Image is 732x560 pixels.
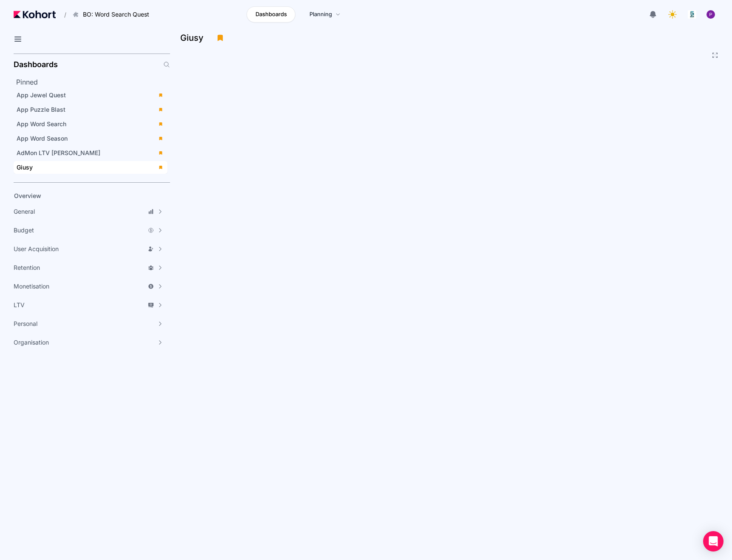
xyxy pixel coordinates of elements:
span: LTV [14,301,25,309]
span: / [57,10,66,19]
a: Giusy [14,161,167,174]
a: App Puzzle Blast [14,103,167,116]
span: Retention [14,263,40,272]
a: App Word Season [14,132,167,145]
h3: Giusy [180,34,209,42]
span: Giusy [17,164,33,171]
h2: Dashboards [14,61,58,68]
h2: Pinned [16,77,170,87]
a: App Jewel Quest [14,89,167,102]
img: logo_logo_images_1_20240607072359498299_20240828135028712857.jpeg [688,10,696,19]
span: Planning [309,10,332,19]
span: App Word Search [17,120,66,127]
span: App Puzzle Blast [17,106,65,113]
div: Open Intercom Messenger [703,531,723,552]
span: Dashboards [255,10,287,19]
span: General [14,207,35,216]
button: Fullscreen [712,52,718,59]
span: User Acquisition [14,245,59,253]
a: Dashboards [247,6,295,23]
a: AdMon LTV [PERSON_NAME] [14,147,167,159]
span: App Jewel Quest [17,91,66,99]
a: Overview [11,189,156,202]
span: Overview [14,192,41,199]
span: Personal [14,320,37,328]
a: Planning [301,6,349,23]
span: BO: Word Search Quest [83,10,149,19]
a: App Word Search [14,118,167,130]
span: Organisation [14,338,49,347]
button: BO: Word Search Quest [68,7,158,22]
img: Kohort logo [14,11,56,18]
span: Monetisation [14,282,49,291]
span: App Word Season [17,135,68,142]
span: AdMon LTV [PERSON_NAME] [17,149,100,156]
span: Budget [14,226,34,235]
